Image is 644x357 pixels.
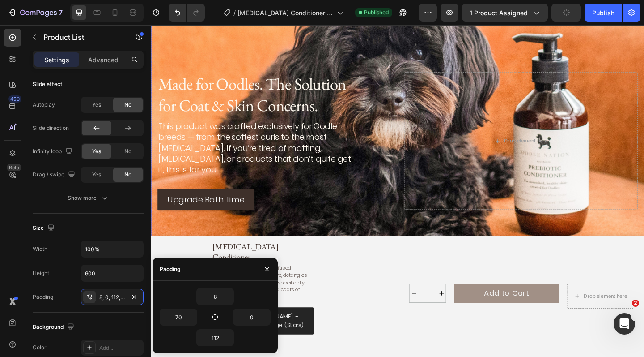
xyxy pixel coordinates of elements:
[311,282,321,302] button: increment
[151,25,644,357] iframe: Design area
[81,265,143,281] input: Auto
[33,344,47,352] div: Color
[632,300,639,307] span: 2
[77,317,88,327] img: Judgeme.png
[124,171,131,179] span: No
[33,101,55,109] div: Autoplay
[33,321,76,333] div: Background
[70,307,177,337] button: Judge.me - Preview Badge (Stars)
[18,184,102,196] p: Upgrade Bath Time
[33,146,74,158] div: Infinity loop
[585,4,622,22] button: Publish
[33,80,62,88] div: Slide effect
[92,147,101,155] span: Yes
[470,8,528,17] span: 1 product assigned
[363,286,411,298] div: Add to Cart
[124,101,131,109] span: No
[81,241,143,257] input: Auto
[197,288,233,305] input: Auto
[66,344,181,356] div: $39.95
[160,309,197,325] input: Auto
[592,8,614,17] div: Publish
[330,282,444,302] button: Add to Cart
[8,95,21,103] div: 450
[44,55,69,65] p: Settings
[291,282,311,302] input: quantity
[7,164,21,171] div: Beta
[8,104,224,163] p: This product was crafted exclusively for Oodle breeds — from the softest curls to the most [MEDIC...
[33,124,69,132] div: Slide direction
[364,9,389,17] span: Published
[43,32,119,43] p: Product List
[4,4,67,22] button: 7
[33,269,49,277] div: Height
[281,282,291,302] button: decrement
[68,194,109,202] div: Show more
[95,313,170,331] div: [DOMAIN_NAME] - Preview Badge (Stars)
[124,147,131,155] span: No
[160,265,181,273] div: Padding
[462,4,548,22] button: 1 product assigned
[169,4,205,22] div: Undo/Redo
[99,293,125,301] div: 8, 0, 112, 70
[92,101,101,109] span: Yes
[7,179,112,201] button: <p>Upgrade &nbsp;Bath Time</p>
[233,309,270,325] input: Auto
[471,292,518,299] div: Drop element here
[99,344,141,352] div: Add...
[237,8,334,17] span: [MEDICAL_DATA] Conditioner - of Product Page
[33,222,56,234] div: Size
[7,52,225,100] h2: Made for Oodles. The Solution for Coat & Skin Concerns.
[233,8,236,17] span: /
[33,293,53,301] div: Padding
[88,55,119,65] p: Advanced
[197,330,233,346] input: Auto
[384,123,432,130] div: Drop element here
[33,245,47,253] div: Width
[92,171,101,179] span: Yes
[614,313,635,335] iframe: Intercom live chat
[33,190,144,206] button: Show more
[59,7,63,18] p: 7
[33,169,77,181] div: Drag / swipe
